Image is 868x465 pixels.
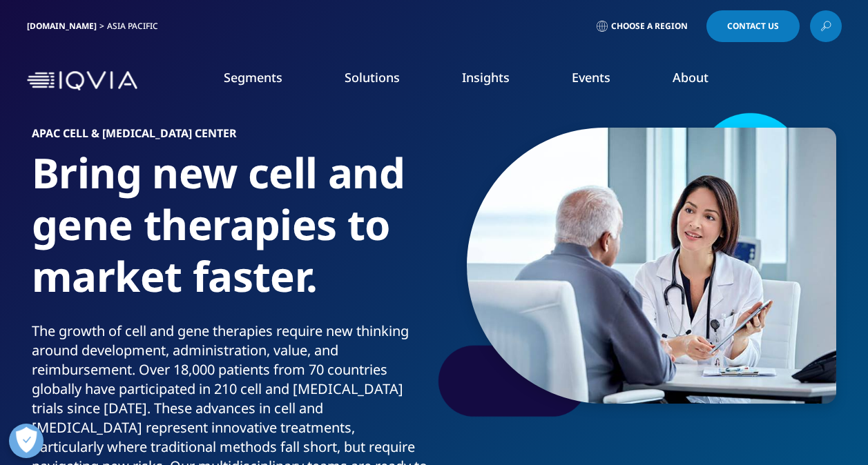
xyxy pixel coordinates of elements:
a: Insights [462,69,510,86]
a: Events [572,69,610,86]
img: 483_custom-photo_doctor-engaged-in-conversation-with-patient_600.jpg [467,128,836,404]
h1: Bring new cell and gene therapies to market faster. [32,147,429,321]
nav: Primary [143,48,842,113]
a: About [673,69,708,86]
span: Choose a Region [611,21,688,32]
span: Contact Us [727,22,779,30]
a: Solutions [345,69,400,86]
div: Asia Pacific [107,21,164,32]
a: Contact Us [706,10,800,42]
button: Open Preferences [9,424,44,458]
img: IQVIA Healthcare Information Technology and Pharma Clinical Research Company [27,71,137,91]
a: Segments [224,69,282,86]
a: [DOMAIN_NAME] [27,20,97,32]
h6: APAC Cell & [MEDICAL_DATA] Center [32,128,429,147]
